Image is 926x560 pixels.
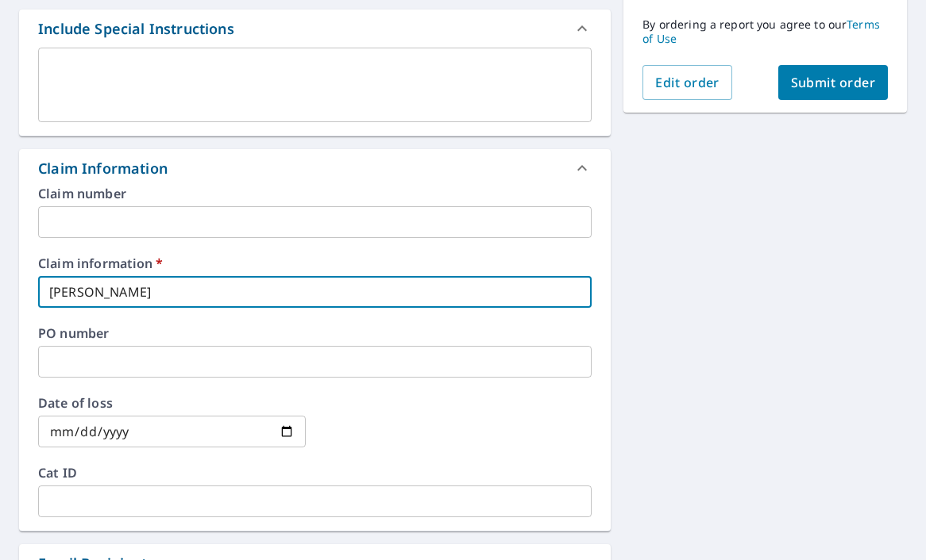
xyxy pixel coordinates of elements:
a: Terms of Use [642,17,880,46]
label: Claim number [38,187,592,200]
label: Claim information [38,257,592,270]
div: Claim Information [19,149,611,187]
label: Date of loss [38,397,306,409]
span: Edit order [655,74,720,91]
button: Edit order [642,65,732,100]
p: By ordering a report you agree to our [642,17,888,46]
button: Submit order [778,65,889,100]
div: Include Special Instructions [38,18,234,40]
span: Submit order [791,74,876,91]
div: Claim Information [38,158,168,179]
div: Include Special Instructions [19,10,611,48]
label: PO number [38,327,592,339]
label: Cat ID [38,466,592,479]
